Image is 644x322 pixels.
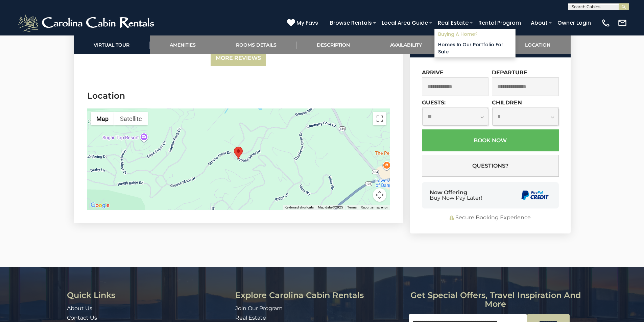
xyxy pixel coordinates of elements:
img: White-1-2.png [17,13,157,33]
button: Questions? [422,155,559,177]
a: Real Estate [434,17,472,29]
h3: Quick Links [67,291,230,300]
a: Amenities [150,35,216,54]
span: Buy Now Pay Later! [430,195,482,201]
div: Grouse Moor Lodge [234,147,243,159]
img: phone-regular-white.png [601,18,611,28]
a: Report a map error [361,205,388,209]
a: More Reviews [211,50,266,66]
label: Arrive [422,69,444,76]
button: Show street map [91,112,114,125]
a: Homes in Our Portfolio For Sale [435,40,515,57]
a: Description [297,35,370,54]
a: Virtual Tour [74,35,150,54]
a: Real Estate [235,315,266,321]
a: Buying A Home? [435,29,515,40]
div: Now Offering [430,190,482,201]
label: Guests: [422,99,446,106]
a: My Favs [287,19,320,27]
a: Rooms Details [216,35,297,54]
h3: Explore Carolina Cabin Rentals [235,291,404,300]
label: Departure [492,69,527,76]
label: Children [492,99,522,106]
h3: Location [87,90,390,102]
a: Owner Login [554,17,594,29]
a: About Us [67,305,92,312]
img: mail-regular-white.png [618,18,627,28]
span: My Favs [296,19,318,27]
a: Contact Us [67,315,97,321]
a: Local Area Guide [378,17,431,29]
img: Google [89,201,111,210]
div: Secure Booking Experience [422,214,559,222]
a: Availability [370,35,442,54]
button: Book Now [422,129,559,151]
a: About [527,17,551,29]
button: Map camera controls [373,188,386,202]
button: Show satellite imagery [114,112,148,125]
a: Location [505,35,571,54]
span: Map data ©2025 [318,205,343,209]
button: Toggle fullscreen view [373,112,386,125]
a: Open this area in Google Maps (opens a new window) [89,201,111,210]
button: Keyboard shortcuts [285,205,314,210]
a: Browse Rentals [327,17,375,29]
a: Join Our Program [235,305,283,312]
a: Rental Program [475,17,524,29]
h3: Get special offers, travel inspiration and more [409,291,582,309]
a: Terms [347,205,357,209]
